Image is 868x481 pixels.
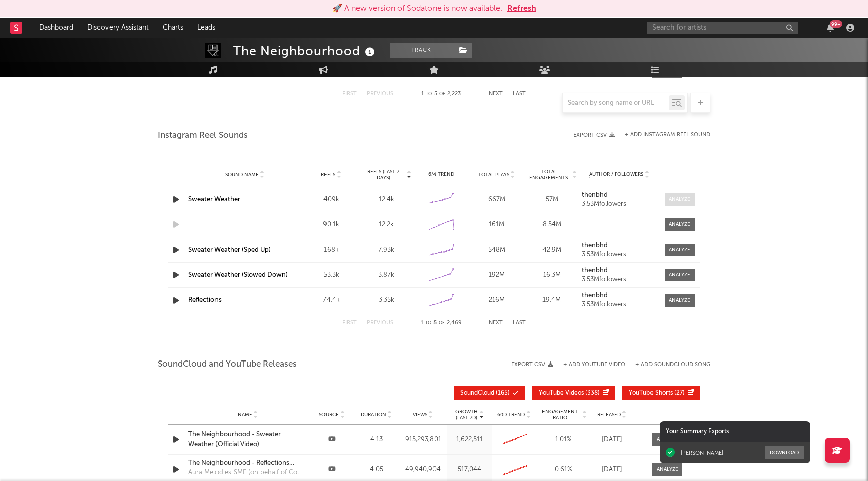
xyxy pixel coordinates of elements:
div: 99 + [830,20,842,28]
span: Author / Followers [589,171,643,178]
div: 4:05 [357,465,396,475]
button: Last [513,320,526,326]
div: 74.4k [306,295,356,305]
a: Sweater Weather [188,196,240,203]
div: 🚀 A new version of Sodatone is now available. [332,3,502,15]
span: YouTube Shorts [629,390,673,396]
button: First [342,320,357,326]
div: 3.53M followers [582,201,657,208]
div: + Add YouTube Video [553,362,625,368]
strong: thenbhd [582,267,608,274]
span: Reels [321,172,335,178]
div: [PERSON_NAME] [681,449,723,456]
span: Sound Name [225,172,259,178]
div: The Neighbourhood [233,43,377,59]
strong: thenbhd [582,292,608,299]
div: 3.53M followers [582,251,657,258]
div: 7.93k [361,245,411,255]
span: of [439,92,445,96]
a: Charts [156,18,190,38]
span: Instagram Reel Sounds [158,130,248,142]
span: Total Plays [478,172,509,178]
a: Sweater Weather (Slowed Down) [188,272,288,278]
span: of [439,321,445,325]
div: 19.4M [527,295,577,305]
button: Next [489,91,503,97]
span: 60D Trend [497,412,525,418]
div: 4:13 [357,435,396,445]
div: 0.61 % [539,465,587,475]
div: 8.54M [527,220,577,230]
div: 216M [472,295,522,305]
div: 42.9M [527,245,577,255]
a: Leads [190,18,223,38]
span: to [426,92,432,96]
button: + Add SoundCloud Song [625,362,710,368]
div: Your Summary Exports [660,421,810,442]
input: Search by song name or URL [563,99,669,107]
span: Source [319,412,339,418]
div: 57M [527,195,577,205]
div: 12.2k [361,220,411,230]
div: + Add Instagram Reel Sound [615,132,710,138]
div: 53.3k [306,270,356,280]
button: 99+ [827,24,834,32]
span: ( 27 ) [629,390,685,396]
a: Dashboard [32,18,80,38]
span: Total Engagements [527,169,571,181]
span: Duration [361,412,386,418]
div: 667M [472,195,522,205]
strong: thenbhd [582,192,608,198]
div: 548M [472,245,522,255]
span: Reels (last 7 days) [361,169,405,181]
button: Previous [367,91,393,97]
div: 409k [306,195,356,205]
div: 1 5 2,469 [413,317,469,329]
span: SoundCloud [460,390,494,396]
span: YouTube Videos [539,390,584,396]
div: 1,622,511 [450,435,489,445]
span: Views [413,412,427,418]
input: Search for artists [647,22,798,34]
span: SoundCloud and YouTube Releases [158,358,297,371]
a: thenbhd [582,192,657,199]
button: + Add YouTube Video [563,362,625,368]
button: YouTube Videos(338) [532,386,615,400]
a: The Neighbourhood - Reflections (Lyrics) [188,458,307,468]
button: SoundCloud(165) [454,386,525,400]
button: Last [513,91,526,97]
div: 915,293,801 [401,435,445,445]
div: 3.35k [361,295,411,305]
button: Export CSV [511,362,553,368]
div: 16.3M [527,270,577,280]
strong: thenbhd [582,242,608,249]
a: Discovery Assistant [80,18,156,38]
button: Download [765,446,804,459]
p: (Last 7d) [455,415,478,421]
p: Growth [455,409,478,415]
span: Name [238,412,252,418]
div: 3.87k [361,270,411,280]
div: [DATE] [592,465,632,475]
a: thenbhd [582,267,657,274]
div: 3.53M followers [582,301,657,308]
span: Released [597,412,621,418]
a: thenbhd [582,292,657,299]
div: 3.53M followers [582,276,657,283]
div: 1.01 % [539,435,587,445]
button: YouTube Shorts(27) [622,386,700,400]
div: 168k [306,245,356,255]
a: The Neighbourhood - Sweater Weather (Official Video) [188,430,307,449]
a: Sweater Weather (Sped Up) [188,247,271,253]
a: Aura Melodies [188,468,234,481]
div: 1 5 2,223 [413,88,469,100]
span: to [425,321,431,325]
button: Previous [367,320,393,326]
div: 6M Trend [416,171,467,178]
div: 161M [472,220,522,230]
span: ( 338 ) [539,390,600,396]
button: Export CSV [573,132,615,138]
span: Engagement Ratio [539,409,581,421]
